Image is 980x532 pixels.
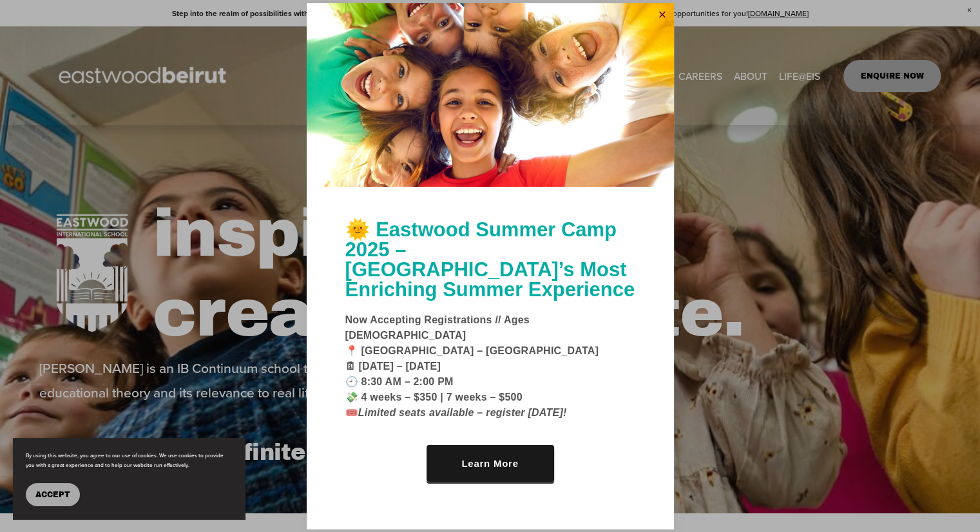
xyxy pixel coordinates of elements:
a: Close [653,5,672,26]
p: By using this website, you agree to our use of cookies. We use cookies to provide you with a grea... [26,451,232,470]
em: Limited seats available – register [DATE]! [358,407,567,418]
h1: 🌞 Eastwood Summer Camp 2025 – [GEOGRAPHIC_DATA]’s Most Enriching Summer Experience [345,220,635,299]
strong: Now Accepting Registrations // Ages [DEMOGRAPHIC_DATA] 📍 [GEOGRAPHIC_DATA] – [GEOGRAPHIC_DATA] 🗓 ... [345,314,599,418]
span: Accept [35,490,70,499]
section: Cookie banner [13,438,245,519]
a: Learn More [427,445,554,482]
button: Accept [26,483,80,506]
